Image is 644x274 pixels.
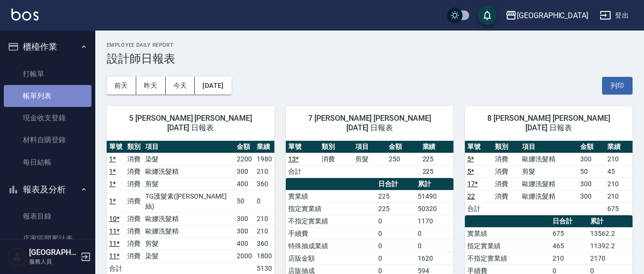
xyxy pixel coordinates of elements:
button: 今天 [166,77,195,95]
td: 不指定實業績 [286,215,376,227]
td: 歐娜洗髮精 [520,178,577,190]
td: 13562.2 [588,227,633,240]
td: 300 [234,212,254,225]
td: 50 [234,190,254,212]
button: 列印 [602,77,633,95]
th: 金額 [578,141,605,153]
td: 210 [254,165,274,178]
td: 店販金額 [286,252,376,264]
td: 300 [578,153,605,165]
td: 675 [550,227,588,240]
a: 22 [467,192,475,200]
td: 消費 [125,212,143,225]
td: 1620 [415,252,453,264]
a: 現金收支登錄 [4,107,91,129]
th: 類別 [493,141,520,153]
td: 染髮 [143,153,235,165]
button: 報表及分析 [4,177,91,202]
td: 360 [254,237,274,250]
td: 實業績 [286,190,376,202]
td: 45 [605,165,633,178]
td: 消費 [493,190,520,202]
button: 登出 [596,7,633,24]
td: 2170 [588,252,633,264]
td: 合計 [465,202,493,215]
td: 0 [376,215,415,227]
td: 300 [234,165,254,178]
td: 0 [415,227,453,240]
td: 歐娜洗髮精 [143,165,235,178]
a: 材料自購登錄 [4,129,91,151]
th: 單號 [465,141,493,153]
td: 250 [386,153,420,165]
th: 業績 [420,141,453,153]
td: 0 [376,252,415,264]
td: 1800 [254,250,274,262]
td: 指定實業績 [286,202,376,215]
td: 225 [376,190,415,202]
th: 金額 [234,141,254,153]
img: Logo [11,9,39,21]
a: 帳單列表 [4,85,91,107]
td: 210 [550,252,588,264]
table: a dense table [465,141,633,215]
span: 7 [PERSON_NAME] [PERSON_NAME] [DATE] 日報表 [297,114,442,133]
td: 消費 [493,165,520,178]
th: 類別 [319,141,352,153]
button: [DATE] [195,77,231,95]
td: 360 [254,178,274,190]
td: 51490 [415,190,453,202]
td: 225 [420,153,453,165]
th: 項目 [143,141,235,153]
a: 打帳單 [4,63,91,85]
td: 225 [376,202,415,215]
td: 剪髮 [353,153,386,165]
h3: 設計師日報表 [107,52,633,65]
td: 實業績 [465,227,550,240]
td: 指定實業績 [465,240,550,252]
td: 0 [376,227,415,240]
td: 特殊抽成業績 [286,240,376,252]
td: 210 [605,153,633,165]
a: 報表目錄 [4,205,91,227]
th: 金額 [386,141,420,153]
h5: [GEOGRAPHIC_DATA] [29,248,78,257]
button: save [478,6,497,25]
td: 400 [234,178,254,190]
img: Person [8,247,27,266]
th: 業績 [605,141,633,153]
td: 675 [605,202,633,215]
button: 昨天 [136,77,166,95]
th: 日合計 [550,215,588,228]
td: 合計 [286,165,319,178]
a: 每日結帳 [4,151,91,173]
div: [GEOGRAPHIC_DATA] [517,10,588,21]
td: 400 [234,237,254,250]
button: 櫃檯作業 [4,34,91,59]
td: 消費 [493,178,520,190]
td: 300 [578,178,605,190]
td: 210 [605,190,633,202]
td: 1980 [254,153,274,165]
td: 消費 [319,153,352,165]
td: 11392.2 [588,240,633,252]
th: 日合計 [376,178,415,190]
span: 8 [PERSON_NAME] [PERSON_NAME] [DATE] 日報表 [476,114,621,133]
td: 消費 [125,237,143,250]
td: 0 [376,240,415,252]
td: 消費 [125,190,143,212]
h2: Employee Daily Report [107,42,633,48]
td: 2000 [234,250,254,262]
td: 50320 [415,202,453,215]
td: 不指定實業績 [465,252,550,264]
td: 消費 [493,153,520,165]
a: 店家區間累計表 [4,228,91,250]
td: 剪髮 [143,178,235,190]
th: 項目 [520,141,577,153]
td: 300 [234,225,254,237]
span: 5 [PERSON_NAME] [PERSON_NAME] [DATE] 日報表 [118,114,263,133]
button: 前天 [107,77,136,95]
td: 消費 [125,153,143,165]
td: 50 [578,165,605,178]
p: 服務人員 [29,257,78,266]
